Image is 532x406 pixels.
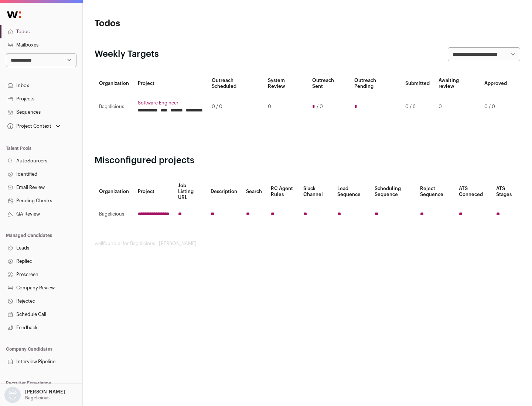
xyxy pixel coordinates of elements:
td: 0 / 6 [401,94,434,120]
th: Lead Sequence [333,178,370,205]
td: Bagelicious [95,94,133,120]
img: Wellfound [3,7,25,22]
p: [PERSON_NAME] [25,389,65,395]
th: Project [133,73,207,94]
th: Search [242,178,266,205]
th: Awaiting review [434,73,480,94]
th: Scheduling Sequence [370,178,416,205]
h2: Misconfigured projects [95,155,520,166]
button: Open dropdown [6,121,62,131]
th: ATS Conneced [454,178,491,205]
th: Submitted [401,73,434,94]
th: Reject Sequence [416,178,455,205]
div: Project Context [6,123,51,129]
th: Description [206,178,242,205]
h2: Weekly Targets [95,48,159,60]
td: 0 / 0 [480,94,511,120]
th: Job Listing URL [174,178,206,205]
th: Project [133,178,174,205]
th: Approved [480,73,511,94]
span: / 0 [317,104,323,110]
td: 0 [434,94,480,120]
a: Software Engineer [138,100,203,106]
td: 0 / 0 [207,94,263,120]
th: Outreach Pending [350,73,400,94]
th: Organization [95,178,133,205]
th: Outreach Scheduled [207,73,263,94]
p: Bagelicious [25,395,50,401]
td: 0 [263,94,307,120]
button: Open dropdown [3,387,66,403]
th: ATS Stages [492,178,520,205]
th: System Review [263,73,307,94]
td: Bagelicious [95,205,133,223]
footer: wellfound:ai for Bagelicious - [PERSON_NAME] [95,241,520,247]
h1: Todos [95,18,236,30]
th: Slack Channel [299,178,333,205]
img: nopic.png [4,387,21,403]
th: RC Agent Rules [266,178,299,205]
th: Organization [95,73,133,94]
th: Outreach Sent [308,73,350,94]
